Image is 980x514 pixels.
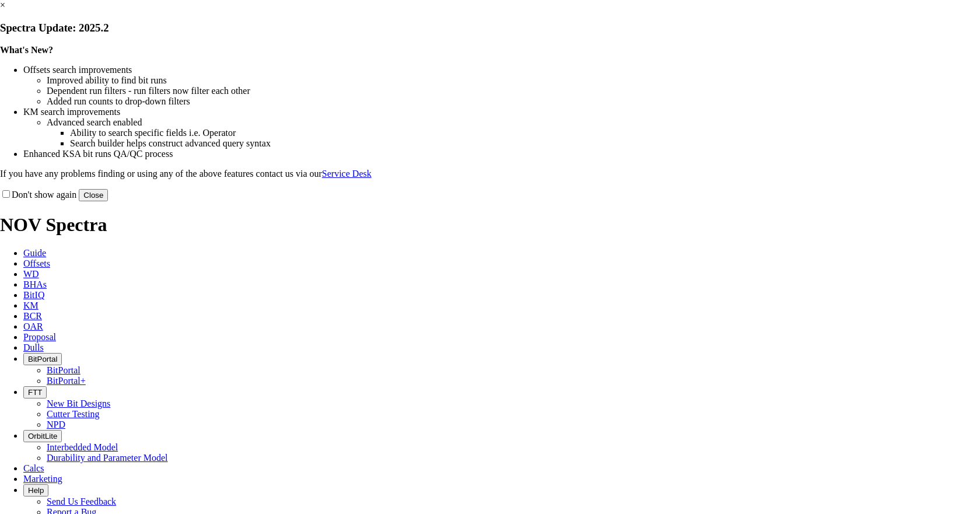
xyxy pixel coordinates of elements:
a: Interbedded Model [47,442,118,452]
a: BitPortal+ [47,376,86,386]
li: Improved ability to find bit runs [47,75,980,86]
button: Close [79,189,108,201]
span: OAR [23,321,43,331]
span: Dulls [23,342,44,352]
li: KM search improvements [23,107,980,117]
span: WD [23,269,39,279]
span: Marketing [23,474,62,484]
span: BitIQ [23,290,44,300]
a: Service Desk [322,169,372,179]
a: New Bit Designs [47,398,110,408]
a: Cutter Testing [47,409,100,419]
li: Search builder helps construct advanced query syntax [70,138,980,149]
a: Send Us Feedback [47,496,116,506]
span: KM [23,300,38,310]
span: Offsets [23,258,50,268]
li: Enhanced KSA bit runs QA/QC process [23,149,980,159]
li: Added run counts to drop-down filters [47,96,980,107]
span: BHAs [23,279,47,289]
span: BitPortal [28,355,57,363]
span: BCR [23,311,42,321]
a: NPD [47,419,65,429]
span: Proposal [23,332,56,342]
a: BitPortal [47,365,80,375]
li: Advanced search enabled [47,117,980,128]
span: OrbitLite [28,432,57,440]
li: Ability to search specific fields i.e. Operator [70,128,980,138]
span: FTT [28,388,42,397]
span: Help [28,486,44,495]
li: Offsets search improvements [23,65,980,75]
span: Guide [23,248,46,258]
a: Durability and Parameter Model [47,453,168,463]
span: Calcs [23,463,44,473]
input: Don't show again [2,190,10,198]
li: Dependent run filters - run filters now filter each other [47,86,980,96]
